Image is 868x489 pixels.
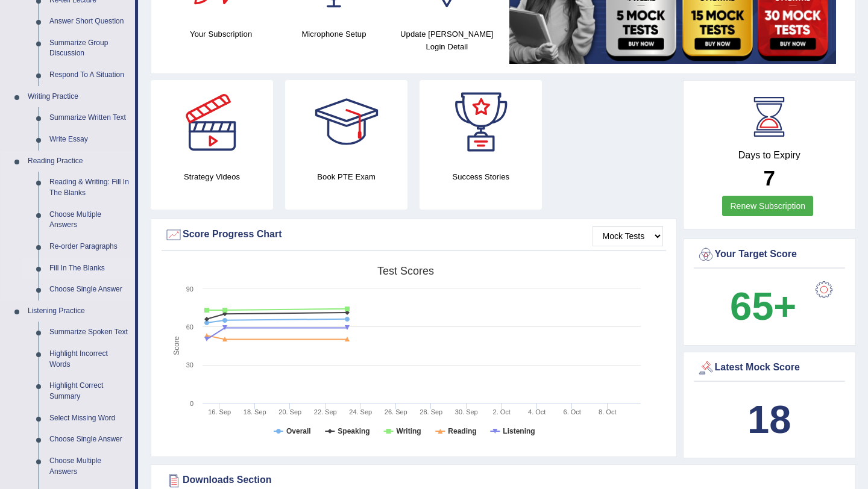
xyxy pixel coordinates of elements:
[208,408,231,416] tspan: 16. Sep
[420,170,542,183] h4: Success Stories
[730,284,796,328] b: 65+
[44,450,135,482] a: Choose Multiple Answers
[564,408,581,416] tspan: 6. Oct
[165,226,663,244] div: Score Progress Chart
[528,408,546,416] tspan: 4. Oct
[44,107,135,129] a: Summarize Written Text
[420,408,442,416] tspan: 28. Sep
[697,359,843,377] div: Latest Mock Score
[697,246,843,264] div: Your Target Score
[397,28,497,53] h4: Update [PERSON_NAME] Login Detail
[186,285,193,293] text: 90
[186,323,193,331] text: 60
[44,429,135,450] a: Choose Single Answer
[44,204,135,236] a: Choose Multiple Answers
[455,408,478,416] tspan: 30. Sep
[278,408,301,416] tspan: 20. Sep
[385,408,407,416] tspan: 26. Sep
[22,86,135,108] a: Writing Practice
[22,151,135,172] a: Reading Practice
[44,33,135,64] a: Summarize Group Discussion
[349,408,372,416] tspan: 24. Sep
[722,196,813,216] a: Renew Subscription
[190,400,193,407] text: 0
[44,11,135,33] a: Answer Short Question
[397,427,421,435] tspan: Writing
[764,166,775,190] b: 7
[151,170,273,183] h4: Strategy Videos
[448,427,476,435] tspan: Reading
[697,150,843,161] h4: Days to Expiry
[503,427,535,435] tspan: Listening
[338,427,370,435] tspan: Speaking
[314,408,337,416] tspan: 22. Sep
[186,361,193,369] text: 30
[599,408,616,416] tspan: 8. Oct
[44,172,135,204] a: Reading & Writing: Fill In The Blanks
[22,301,135,322] a: Listening Practice
[171,28,271,40] h4: Your Subscription
[172,336,181,355] tspan: Score
[244,408,266,416] tspan: 18. Sep
[44,322,135,343] a: Summarize Spoken Text
[283,28,384,40] h4: Microphone Setup
[493,408,511,416] tspan: 2. Oct
[44,236,135,258] a: Re-order Paragraphs
[285,170,407,183] h4: Book PTE Exam
[377,265,434,277] tspan: Test scores
[286,427,311,435] tspan: Overall
[44,64,135,86] a: Respond To A Situation
[44,408,135,429] a: Select Missing Word
[747,397,791,441] b: 18
[44,375,135,407] a: Highlight Correct Summary
[44,258,135,279] a: Fill In The Blanks
[44,129,135,151] a: Write Essay
[44,343,135,375] a: Highlight Incorrect Words
[44,279,135,301] a: Choose Single Answer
